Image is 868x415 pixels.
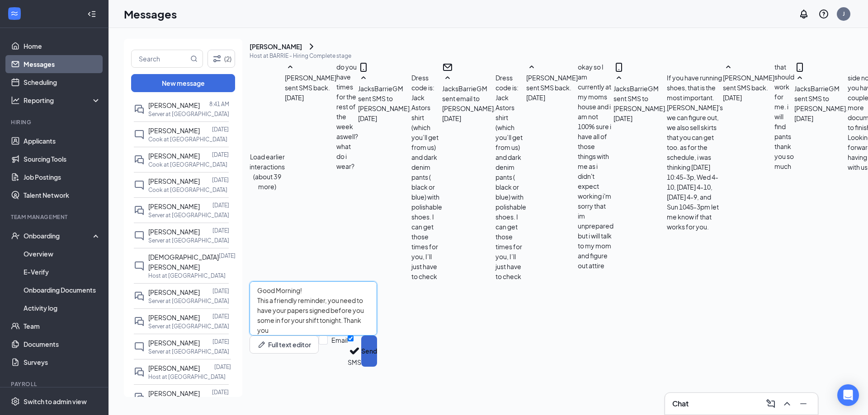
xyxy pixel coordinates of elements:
[672,399,689,409] h3: Chat
[578,63,613,270] span: okay so I am currently at my moms house and i am not 100% sure i have all of those things with me...
[796,396,811,411] button: Minimize
[148,161,227,168] p: Cook at [GEOGRAPHIC_DATA]
[794,73,805,84] svg: SmallChevronUp
[214,363,231,371] p: [DATE]
[148,253,219,271] span: [DEMOGRAPHIC_DATA][PERSON_NAME]
[613,113,632,123] span: [DATE]
[11,380,99,388] div: Payroll
[723,74,774,92] span: [PERSON_NAME] sent SMS back.
[134,129,145,140] svg: ChatInactive
[148,364,200,372] span: [PERSON_NAME]
[442,84,495,112] span: JacksBarrieGM sent email to [PERSON_NAME].
[11,96,20,105] svg: Analysis
[148,288,200,296] span: [PERSON_NAME]
[148,135,227,143] p: Cook at [GEOGRAPHIC_DATA]
[358,113,377,123] span: [DATE]
[87,9,96,19] svg: Collapse
[148,228,200,236] span: [PERSON_NAME]
[148,101,200,109] span: [PERSON_NAME]
[148,322,229,330] p: Server at [GEOGRAPHIC_DATA]
[348,358,361,367] div: SMS
[134,392,145,403] svg: DoubleChat
[148,126,200,135] span: [PERSON_NAME]
[148,373,226,381] p: Host at [GEOGRAPHIC_DATA]
[190,55,198,62] svg: MagnifyingGlass
[24,150,101,168] a: Sourcing Tools
[148,272,226,280] p: Host at [GEOGRAPHIC_DATA]
[212,388,229,396] p: [DATE]
[11,118,99,126] div: Hiring
[442,113,461,123] span: [DATE]
[285,93,304,103] span: [DATE]
[212,287,229,295] p: [DATE]
[613,84,667,112] span: JacksBarrieGM sent SMS to [PERSON_NAME].
[782,398,793,409] svg: ChevronUp
[148,186,227,194] p: Cook at [GEOGRAPHIC_DATA]
[837,384,859,406] div: Open Intercom Messenger
[134,205,145,216] svg: DoubleChat
[24,353,101,371] a: Surveys
[209,100,229,108] p: 8:41 AM
[24,96,101,105] div: Reporting
[24,73,101,91] a: Scheduling
[24,397,87,406] div: Switch to admin view
[358,84,411,112] span: JacksBarrieGM sent SMS to [PERSON_NAME].
[10,9,19,18] svg: WorkstreamLogo
[723,93,742,103] span: [DATE]
[131,74,235,92] button: New message
[798,9,809,19] svg: Notifications
[306,41,317,52] svg: ChevronRight
[285,62,296,73] svg: SmallChevronUp
[526,62,537,73] svg: SmallChevronUp
[257,340,266,349] svg: Pen
[148,339,200,347] span: [PERSON_NAME]
[250,42,302,51] div: [PERSON_NAME]
[134,341,145,352] svg: ChatInactive
[148,177,200,185] span: [PERSON_NAME]
[794,62,805,73] svg: MobileSms
[11,213,99,221] div: Team Management
[24,263,101,281] a: E-Verify
[348,344,361,358] svg: Checkmark
[361,336,377,367] button: Send
[134,291,145,302] svg: DoubleChat
[250,281,377,336] textarea: Good Morning! This a friendly reminder, you need to have your papers signed before you some in fo...
[336,63,358,170] span: do you have times for the rest of the week aswell? what do i wear?
[24,335,101,353] a: Documents
[24,55,101,73] a: Messages
[212,126,229,133] p: [DATE]
[24,168,101,186] a: Job Postings
[24,186,101,204] a: Talent Network
[134,230,145,241] svg: ChatInactive
[134,316,145,327] svg: DoubleChat
[843,10,845,18] div: J
[723,62,734,73] svg: SmallChevronUp
[212,201,229,209] p: [DATE]
[818,9,829,19] svg: QuestionInfo
[134,180,145,191] svg: ChatInactive
[24,132,101,150] a: Applicants
[11,231,20,240] svg: UserCheck
[613,62,624,73] svg: MobileSms
[667,74,723,231] span: If you have running shoes, that is the most important. [PERSON_NAME]'s we can figure out, we also...
[358,73,369,84] svg: SmallChevronUp
[526,93,545,103] span: [DATE]
[250,336,319,354] button: Full text editorPen
[442,62,453,73] svg: Email
[208,50,235,68] button: Filter (2)
[442,73,453,84] svg: SmallChevronUp
[24,299,101,317] a: Activity log
[148,110,229,118] p: Server at [GEOGRAPHIC_DATA]
[124,6,177,22] h1: Messages
[358,62,369,73] svg: MobileSms
[774,63,794,170] span: that should work for me. i will find pants thank you so much
[794,113,813,123] span: [DATE]
[134,104,145,115] svg: DoubleChat
[212,227,229,234] p: [DATE]
[24,37,101,55] a: Home
[148,211,229,219] p: Server at [GEOGRAPHIC_DATA]
[148,389,200,397] span: [PERSON_NAME]
[250,52,351,60] p: Host at BARRIE - Hiring Complete stage
[24,281,101,299] a: Onboarding Documents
